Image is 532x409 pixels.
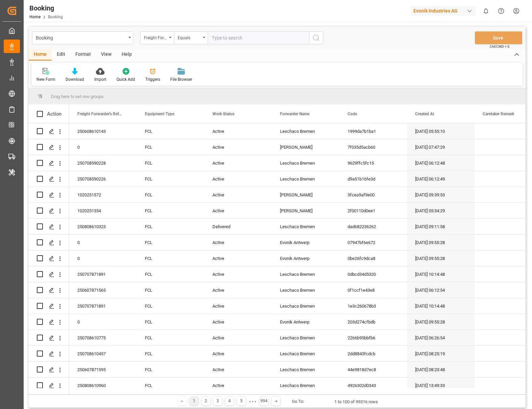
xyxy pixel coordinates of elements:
[339,266,407,282] div: 0dbcd34d5320
[69,282,137,298] div: 250607871565
[29,235,69,250] div: Press SPACE to select this row.
[407,187,475,202] div: [DATE] 09:39:53
[69,378,137,393] div: 250808610960
[29,314,69,330] div: Press SPACE to select this row.
[137,266,204,282] div: FCL
[29,298,69,314] div: Press SPACE to select this row.
[204,378,272,393] div: Active
[212,112,234,116] span: Work Status
[339,139,407,155] div: 7f035d5acb60
[202,397,210,405] div: 2
[204,187,272,202] div: Active
[272,155,339,171] div: Leschaco Bremen
[69,362,137,377] div: 250607871595
[29,171,69,187] div: Press SPACE to select this row.
[137,314,204,330] div: FCL
[272,266,339,282] div: Leschaco Bremen
[339,362,407,377] div: 44e9818d7ec8
[339,187,407,202] div: 3fcea9af9e00
[339,219,407,234] div: dad682236262
[339,314,407,330] div: 203d274cfbdb
[70,49,96,61] div: Format
[493,3,509,19] button: Help Center
[140,31,174,44] button: open menu
[272,171,339,187] div: Leschaco Bremen
[249,399,256,404] div: ● ● ●
[29,15,41,19] a: Home
[204,298,272,314] div: Active
[339,330,407,345] div: 2266b95bbfb6
[272,250,339,266] div: Evonik Antwerp
[339,203,407,218] div: 2f00110d0ee1
[407,378,475,393] div: [DATE] 13:49:33
[137,155,204,171] div: FCL
[272,362,339,377] div: Leschaco Bremen
[29,330,69,346] div: Press SPACE to select this row.
[137,346,204,361] div: FCL
[51,94,104,99] span: Drag here to set row groups
[69,203,137,218] div: 1020251354
[407,203,475,218] div: [DATE] 05:34:29
[280,112,309,116] span: Forwarder Name
[29,155,69,171] div: Press SPACE to select this row.
[407,362,475,377] div: [DATE] 08:23:48
[137,250,204,266] div: FCL
[29,203,69,219] div: Press SPACE to select this row.
[204,155,272,171] div: Active
[411,6,476,16] div: Evonik Industries AG
[137,123,204,139] div: FCL
[407,346,475,361] div: [DATE] 08:25:19
[272,330,339,345] div: Leschaco Bremen
[66,76,84,82] div: Download
[69,187,137,202] div: 1020251572
[170,76,192,82] div: File Browser
[137,171,204,187] div: FCL
[204,250,272,266] div: Active
[339,171,407,187] div: d9a51b16fe3d
[29,187,69,203] div: Press SPACE to select this row.
[204,362,272,377] div: Active
[272,235,339,250] div: Evonik Antwerp
[204,282,272,298] div: Active
[411,4,478,17] button: Evonik Industries AG
[272,123,339,139] div: Leschaco Bremen
[137,139,204,155] div: FCL
[137,203,204,218] div: FCL
[204,314,272,330] div: Active
[407,235,475,250] div: [DATE] 09:55:28
[69,155,137,171] div: 250708590228
[213,397,222,405] div: 3
[407,314,475,330] div: [DATE] 09:55:28
[204,235,272,250] div: Active
[204,203,272,218] div: Active
[292,398,304,405] div: Go To:
[137,282,204,298] div: FCL
[407,171,475,187] div: [DATE] 06:12:49
[272,282,339,298] div: Leschaco Bremen
[190,397,198,405] div: 1
[339,282,407,298] div: 0f1ccf1e43e8
[204,139,272,155] div: Active
[260,397,268,405] div: 994
[339,155,407,171] div: 9629ffc5fc15
[272,314,339,330] div: Evonik Antwerp
[137,235,204,250] div: FCL
[36,33,126,42] div: Booking
[29,250,69,266] div: Press SPACE to select this row.
[272,187,339,202] div: [PERSON_NAME]
[339,250,407,266] div: 0be26fc9dca8
[47,111,61,117] div: Action
[29,362,69,378] div: Press SPACE to select this row.
[69,171,137,187] div: 250708590226
[29,266,69,282] div: Press SPACE to select this row.
[272,346,339,361] div: Leschaco Bremen
[94,76,106,82] div: Import
[69,314,137,330] div: 0
[407,123,475,139] div: [DATE] 05:55:10
[204,219,272,234] div: Delivered
[36,76,55,82] div: New Form
[29,49,52,61] div: Home
[145,76,160,82] div: Triggers
[309,31,323,44] button: search button
[490,44,509,49] span: Ctrl/CMD + S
